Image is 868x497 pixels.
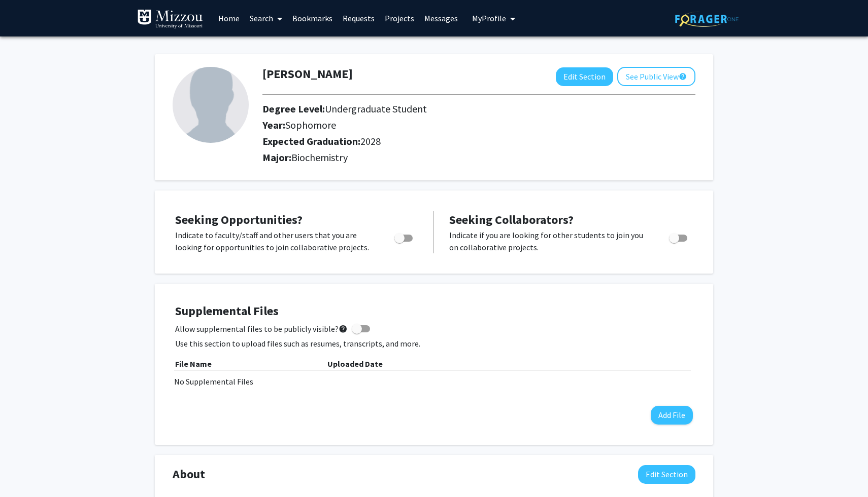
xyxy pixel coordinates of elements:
button: Edit Section [556,67,613,86]
mat-icon: help [339,323,348,335]
p: Indicate if you are looking for other students to join you on collaborative projects. [449,229,650,253]
mat-icon: help [679,70,687,83]
iframe: Chat [8,451,43,489]
span: Undergraduate Student [325,102,427,115]
div: Toggle [390,229,418,244]
p: Use this section to upload files such as resumes, transcripts, and more. [175,337,693,350]
div: No Supplemental Files [174,375,694,388]
h1: [PERSON_NAME] [262,67,353,82]
span: My Profile [472,13,506,23]
a: Projects [380,1,419,36]
span: Allow supplemental files to be publicly visible? [175,323,348,335]
a: Bookmarks [287,1,338,36]
span: Biochemistry [291,151,348,164]
a: Home [213,1,245,36]
p: Indicate to faculty/staff and other users that you are looking for opportunities to join collabor... [175,229,375,253]
span: Sophomore [285,119,336,131]
img: ForagerOne Logo [675,11,739,27]
h2: Year: [262,119,649,131]
h4: Supplemental Files [175,304,693,319]
img: University of Missouri Logo [137,9,203,29]
h2: Degree Level: [262,103,649,115]
a: Search [245,1,287,36]
span: 2028 [360,135,381,147]
h2: Major: [262,151,695,164]
h2: Expected Graduation: [262,135,649,147]
button: See Public View [617,67,695,86]
div: Toggle [665,229,693,244]
span: Seeking Collaborators? [449,212,574,227]
b: Uploaded Date [327,359,383,369]
b: File Name [175,359,212,369]
span: Seeking Opportunities? [175,212,303,227]
a: Requests [338,1,380,36]
button: Edit About [638,465,695,484]
img: Profile Picture [173,67,249,143]
button: Add File [651,406,693,425]
a: Messages [419,1,463,36]
span: About [173,465,205,483]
